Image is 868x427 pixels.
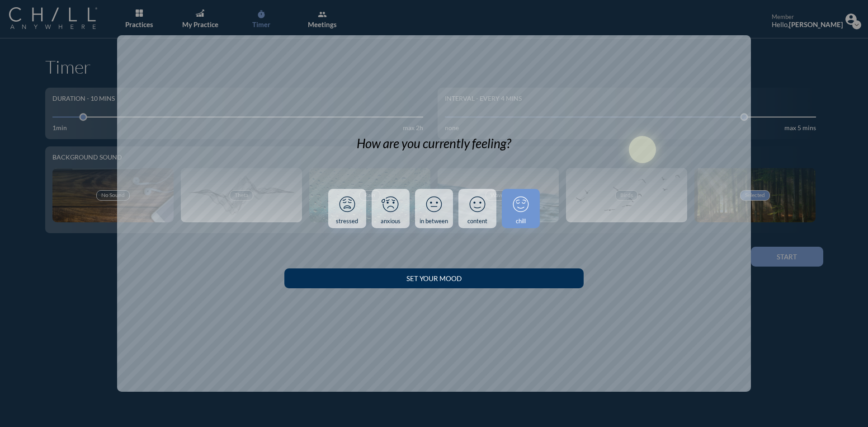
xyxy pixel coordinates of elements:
a: anxious [372,189,410,229]
div: in between [420,218,448,225]
div: stressed [336,218,358,225]
div: How are you currently feeling? [357,136,511,151]
a: content [458,189,496,229]
div: chill [516,218,526,225]
button: Set your Mood [284,268,583,288]
div: Set your Mood [300,274,567,282]
div: content [467,218,487,225]
a: chill [502,189,540,229]
a: stressed [328,189,366,229]
a: in between [415,189,453,229]
div: anxious [381,218,401,225]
